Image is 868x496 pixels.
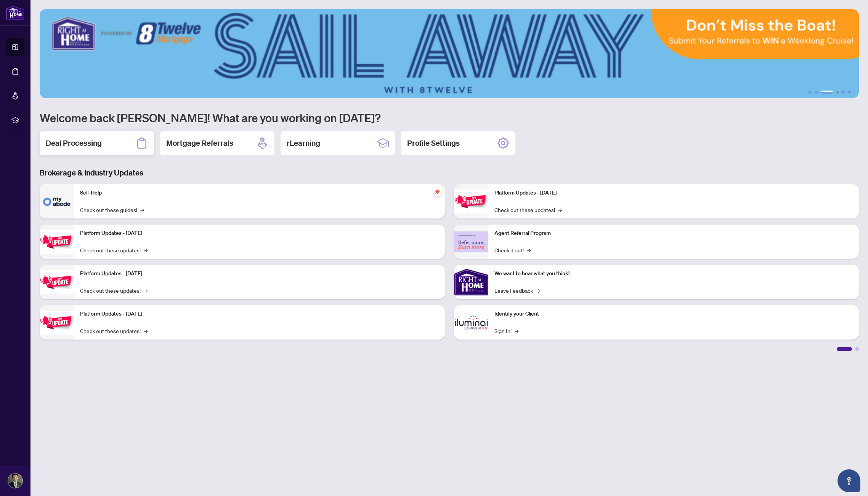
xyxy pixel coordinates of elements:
[80,310,439,318] p: Platform Updates - [DATE]
[40,270,74,294] img: Platform Updates - July 21, 2025
[494,246,531,254] a: Check it out!→
[80,270,439,278] p: Platform Updates - [DATE]
[558,206,562,214] span: →
[494,189,853,197] p: Platform Updates - [DATE]
[842,91,845,94] button: 5
[515,327,518,335] span: →
[838,469,860,492] button: Open asap
[494,310,853,318] p: Identify your Client
[40,110,859,125] h1: Welcome back [PERSON_NAME]! What are you working on [DATE]?
[8,474,22,488] img: Profile Icon
[494,229,853,238] p: Agent Referral Program
[809,91,812,94] button: 1
[287,138,320,148] h2: rLearning
[144,286,148,295] span: →
[454,231,488,252] img: Agent Referral Program
[527,246,531,254] span: →
[40,9,859,98] img: Slide 2
[140,206,144,214] span: →
[494,286,540,295] a: Leave Feedback→
[454,190,488,214] img: Platform Updates - June 23, 2025
[536,286,540,295] span: →
[494,270,853,278] p: We want to hear what you think!
[80,327,148,335] a: Check out these updates!→
[836,91,839,94] button: 4
[144,246,148,254] span: →
[6,6,24,20] img: logo
[494,206,562,214] a: Check out these updates!→
[848,91,851,94] button: 6
[80,286,148,295] a: Check out these updates!→
[80,206,144,214] a: Check out these guides!→
[40,167,859,178] h3: Brokerage & Industry Updates
[407,138,460,148] h2: Profile Settings
[46,138,102,148] h2: Deal Processing
[80,189,439,197] p: Self-Help
[454,265,488,299] img: We want to hear what you think!
[494,327,518,335] a: Sign In!→
[433,187,442,196] span: pushpin
[80,229,439,238] p: Platform Updates - [DATE]
[821,91,833,94] button: 3
[166,138,233,148] h2: Mortgage Referrals
[40,311,74,335] img: Platform Updates - July 8, 2025
[454,305,488,340] img: Identify your Client
[40,184,74,218] img: Self-Help
[144,327,148,335] span: →
[80,246,148,254] a: Check out these updates!→
[40,230,74,254] img: Platform Updates - September 16, 2025
[815,91,818,94] button: 2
